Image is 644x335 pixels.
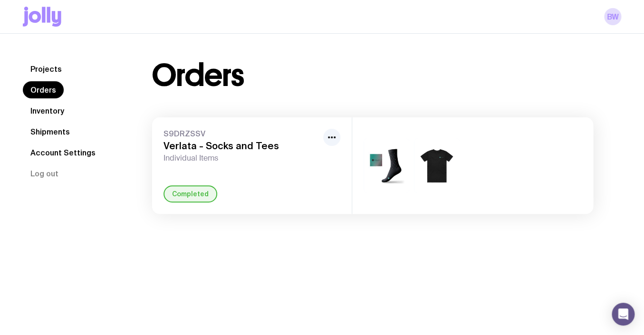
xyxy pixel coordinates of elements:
[23,165,66,182] button: Log out
[163,140,319,152] h3: Verlata - Socks and Tees
[23,60,69,77] a: Projects
[612,303,634,325] div: Open Intercom Messenger
[23,81,64,98] a: Orders
[152,60,244,91] h1: Orders
[163,129,319,138] span: S9DRZSSV
[23,123,77,140] a: Shipments
[604,8,621,25] a: BW
[163,185,217,202] div: Completed
[23,102,72,119] a: Inventory
[163,153,319,163] span: Individual Items
[23,144,103,161] a: Account Settings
